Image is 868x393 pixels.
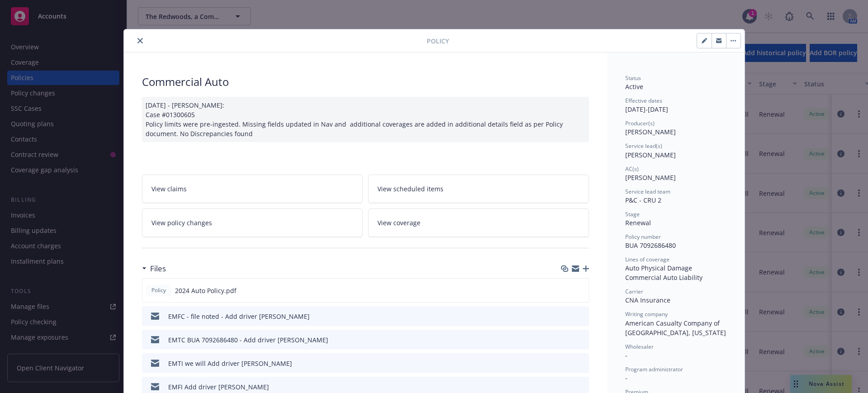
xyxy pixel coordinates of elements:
span: View coverage [377,218,420,227]
span: Writing company [625,310,668,318]
div: EMFI Add driver [PERSON_NAME] [168,382,269,392]
span: Active [625,82,643,91]
button: preview file [577,335,585,345]
span: Renewal [625,218,651,227]
button: preview file [577,359,585,368]
span: Status [625,74,641,82]
h3: Files [150,263,166,275]
span: Service lead(s) [625,142,662,150]
a: View scheduled items [368,175,589,203]
button: preview file [577,286,585,295]
button: close [135,35,146,46]
span: Policy number [625,233,661,241]
span: [PERSON_NAME] [625,128,676,136]
span: 2024 Auto Policy.pdf [175,286,236,295]
span: - [625,374,627,382]
span: [PERSON_NAME] [625,173,676,182]
span: [PERSON_NAME] [625,151,676,159]
button: preview file [577,312,585,321]
span: Producer(s) [625,119,655,127]
a: View coverage [368,208,589,237]
button: download file [563,359,570,368]
button: preview file [577,382,585,392]
button: download file [563,312,570,321]
div: EMTC BUA 7092686480 - Add driver [PERSON_NAME] [168,335,328,345]
div: [DATE] - [DATE] [625,97,726,114]
div: EMTI we will Add driver [PERSON_NAME] [168,359,292,368]
span: Effective dates [625,97,662,104]
span: Policy [427,36,449,46]
span: - [625,351,627,360]
div: [DATE] - [PERSON_NAME]: Case #01300605 Policy limits were pre-ingested. Missing fields updated in... [142,97,589,142]
div: Commercial Auto Liability [625,273,726,282]
span: American Casualty Company of [GEOGRAPHIC_DATA], [US_STATE] [625,319,726,337]
span: Lines of coverage [625,256,670,263]
span: BUA 7092686480 [625,241,676,250]
div: Commercial Auto [142,74,589,90]
span: CNA Insurance [625,296,670,304]
a: View claims [142,175,363,203]
a: View policy changes [142,208,363,237]
button: download file [563,335,570,345]
span: View scheduled items [377,184,443,194]
span: Service lead team [625,188,670,195]
div: EMFC - file noted - Add driver [PERSON_NAME] [168,312,310,321]
span: Wholesaler [625,343,654,350]
span: Stage [625,210,640,218]
div: Files [142,263,166,275]
button: download file [562,286,570,295]
span: View claims [151,184,187,194]
div: Auto Physical Damage [625,263,726,273]
span: View policy changes [151,218,212,227]
span: Policy [150,286,168,294]
span: P&C - CRU 2 [625,196,661,204]
span: Carrier [625,288,643,295]
span: Program administrator [625,365,683,373]
span: AC(s) [625,165,639,173]
button: download file [563,382,570,392]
